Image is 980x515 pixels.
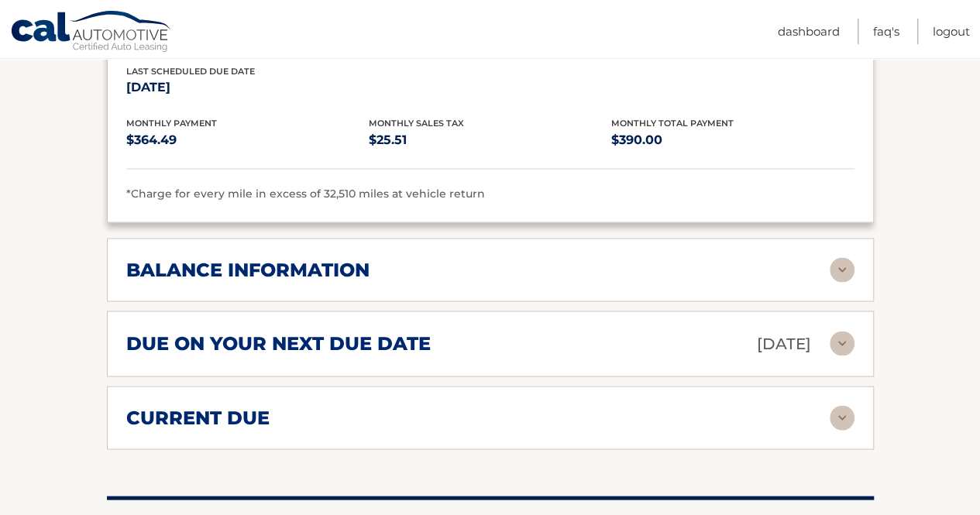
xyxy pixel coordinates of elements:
p: $25.51 [369,129,611,150]
p: [DATE] [757,330,811,357]
h2: due on your next due date [126,331,431,355]
a: Dashboard [778,19,840,44]
h2: current due [126,406,270,429]
a: Logout [933,19,970,44]
img: accordion-rest.svg [830,257,854,282]
a: Cal Automotive [10,10,173,55]
span: *Charge for every mile in excess of 32,510 miles at vehicle return [126,186,485,200]
span: Monthly Sales Tax [369,117,464,128]
p: $390.00 [611,129,854,150]
span: Last Scheduled Due Date [126,65,255,76]
h2: balance information [126,258,370,281]
img: accordion-rest.svg [830,405,854,430]
span: Monthly Total Payment [611,117,734,128]
p: [DATE] [126,76,369,98]
img: accordion-rest.svg [830,331,854,355]
span: Monthly Payment [126,117,217,128]
p: $364.49 [126,129,369,150]
a: FAQ's [873,19,899,44]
